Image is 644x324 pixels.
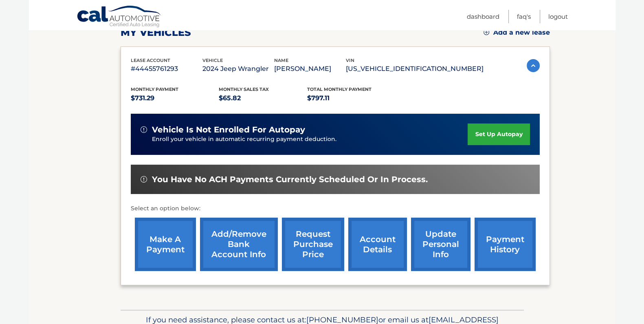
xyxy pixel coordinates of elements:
p: 2024 Jeep Wrangler [202,63,274,75]
a: Logout [548,10,568,23]
p: #44455761293 [131,63,202,75]
a: Cal Automotive [77,5,162,29]
p: $65.82 [219,93,307,104]
a: set up autopay [468,123,530,145]
h2: my vehicles [121,26,191,39]
a: Dashboard [467,10,499,23]
span: vehicle [202,57,223,63]
a: update personal info [411,218,470,271]
span: You have no ACH payments currently scheduled or in process. [152,174,428,185]
a: Add a new lease [484,29,550,37]
p: $731.29 [131,93,219,104]
span: name [274,57,288,63]
a: make a payment [135,218,196,271]
span: Monthly sales Tax [219,86,269,92]
img: alert-white.svg [141,176,147,183]
p: [US_VEHICLE_IDENTIFICATION_NUMBER] [346,63,484,75]
p: [PERSON_NAME] [274,63,346,75]
a: request purchase price [282,218,344,271]
img: alert-white.svg [141,126,147,133]
span: vin [346,57,354,63]
img: accordion-active.svg [527,59,540,72]
p: Enroll your vehicle in automatic recurring payment deduction. [152,135,468,144]
a: account details [348,218,407,271]
p: $797.11 [307,93,396,104]
a: payment history [475,218,536,271]
p: Select an option below: [131,204,540,214]
a: FAQ's [517,10,531,23]
span: lease account [131,57,170,63]
span: Total Monthly Payment [307,86,371,92]
a: Add/Remove bank account info [200,218,278,271]
span: Monthly Payment [131,86,178,92]
img: add.svg [484,29,489,35]
span: vehicle is not enrolled for autopay [152,125,305,135]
